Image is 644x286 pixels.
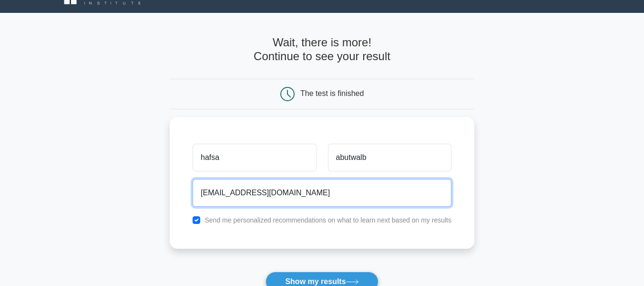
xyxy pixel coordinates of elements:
label: Send me personalized recommendations on what to learn next based on my results [204,216,451,224]
input: First name [193,144,316,171]
input: Email [193,179,451,207]
div: The test is finished [300,89,364,97]
input: Last name [328,144,451,171]
h4: Wait, there is more! Continue to see your result [170,36,474,64]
